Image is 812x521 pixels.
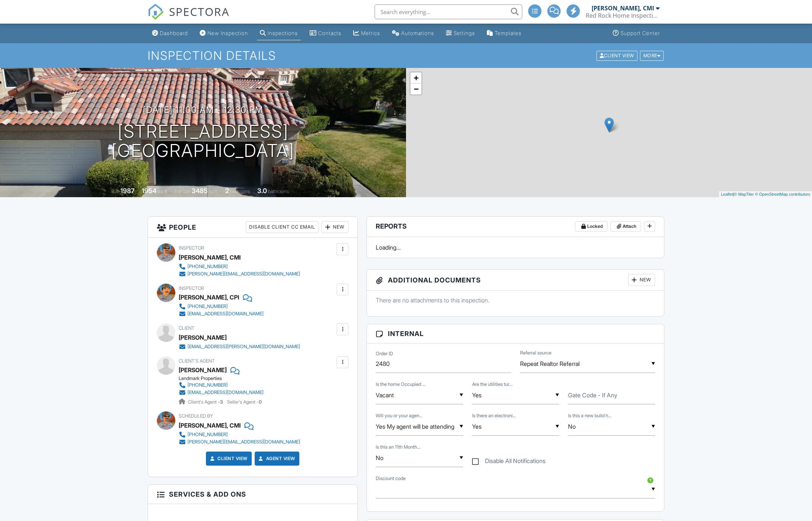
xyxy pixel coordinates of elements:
[179,420,241,431] div: [PERSON_NAME], CMI
[179,389,264,396] a: [EMAIL_ADDRESS][DOMAIN_NAME]
[179,381,264,389] a: [PHONE_NUMBER]
[361,30,380,36] div: Metrics
[610,27,663,40] a: Support Center
[257,27,301,40] a: Inspections
[179,263,300,270] a: [PHONE_NUMBER]
[367,324,664,343] h3: Internal
[484,27,524,40] a: Templates
[149,27,191,40] a: Dashboard
[472,412,516,419] label: Is there an electronic (Sentri-Lock) Keybox at the home?
[148,10,230,25] a: SPECTORA
[520,350,551,356] label: Referral source
[179,270,300,278] a: [PERSON_NAME][EMAIL_ADDRESS][DOMAIN_NAME]
[721,192,733,196] a: Leaflet
[207,30,248,36] div: New Inspection
[376,296,655,304] p: There are no attachments to this inspection.
[410,83,422,95] a: Zoom out
[259,399,262,405] strong: 0
[120,187,135,195] div: 1987
[719,191,812,198] div: |
[230,189,250,194] span: bedrooms
[443,27,478,40] a: Settings
[321,221,348,233] div: New
[187,271,300,277] div: [PERSON_NAME][EMAIL_ADDRESS][DOMAIN_NAME]
[568,412,612,419] label: Is this a new build home?
[376,412,423,419] label: Will you or your agent be attending the inspection?
[179,364,227,376] a: [PERSON_NAME]
[367,270,664,291] h3: Additional Documents
[734,192,754,196] a: © MapTiler
[143,105,263,115] h3: [DATE] 11:00 am - 12:30 pm
[220,399,223,405] strong: 3
[187,382,228,388] div: [PHONE_NUMBER]
[179,431,300,438] a: [PHONE_NUMBER]
[187,264,228,270] div: [PHONE_NUMBER]
[175,189,190,194] span: Lot Size
[225,187,229,195] div: 2
[179,358,215,364] span: Client's Agent
[376,444,420,450] label: Is this an 11th Month/Warranty Inspection
[410,72,422,83] a: Zoom in
[148,4,164,20] img: The Best Home Inspection Software - Spectora
[187,439,300,445] div: [PERSON_NAME][EMAIL_ADDRESS][DOMAIN_NAME]
[158,189,168,194] span: sq. ft.
[376,381,426,388] label: Is the home Occupied or Vacant?
[401,30,434,36] div: Automations
[257,187,267,195] div: 3.0
[179,438,300,446] a: [PERSON_NAME][EMAIL_ADDRESS][DOMAIN_NAME]
[454,30,475,36] div: Settings
[160,30,188,36] div: Dashboard
[472,457,546,467] label: Disable All Notifications
[187,344,300,350] div: [EMAIL_ADDRESS][PERSON_NAME][DOMAIN_NAME]
[620,30,660,36] div: Support Center
[142,187,156,195] div: 1954
[592,4,654,12] div: [PERSON_NAME], CMI
[268,189,289,194] span: bathrooms
[188,399,224,405] span: Client's Agent -
[187,432,228,438] div: [PHONE_NUMBER]
[197,27,251,40] a: New Inspection
[495,30,522,36] div: Templates
[209,189,218,194] span: sq.ft.
[111,189,119,194] span: Built
[179,245,204,251] span: Inspector
[148,485,357,504] h3: Services & Add ons
[318,30,341,36] div: Contacts
[179,332,227,343] div: [PERSON_NAME]
[187,304,228,309] div: [PHONE_NUMBER]
[472,381,512,388] label: Are the utilities turned on?
[148,217,357,238] h3: People
[596,52,639,58] a: Client View
[640,51,664,61] div: More
[179,325,195,331] span: Client
[179,285,204,291] span: Inspector
[192,187,208,195] div: 3485
[376,475,406,482] label: Discount code
[179,252,241,263] div: [PERSON_NAME], CMI
[568,386,655,404] input: Gate Code - If Any
[179,310,264,318] a: [EMAIL_ADDRESS][DOMAIN_NAME]
[179,376,269,381] div: Landmark Properties
[375,4,522,19] input: Search everything...
[568,391,617,399] label: Gate Code - If Any
[209,455,248,462] a: Client View
[187,390,264,395] div: [EMAIL_ADDRESS][DOMAIN_NAME]
[111,122,295,161] h1: [STREET_ADDRESS] [GEOGRAPHIC_DATA]
[307,27,344,40] a: Contacts
[179,413,213,419] span: Scheduled By
[179,292,239,303] div: [PERSON_NAME], CPI
[376,350,393,357] label: Order ID
[586,12,660,19] div: Red Rock Home Inspections LLC
[227,399,262,405] span: Seller's Agent -
[268,30,298,36] div: Inspections
[169,4,230,19] span: SPECTORA
[257,455,295,462] a: Agent View
[389,27,437,40] a: Automations (Advanced)
[628,274,655,286] div: New
[350,27,383,40] a: Metrics
[179,343,300,350] a: [EMAIL_ADDRESS][PERSON_NAME][DOMAIN_NAME]
[179,303,264,310] a: [PHONE_NUMBER]
[596,51,637,61] div: Client View
[755,192,810,196] a: © OpenStreetMap contributors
